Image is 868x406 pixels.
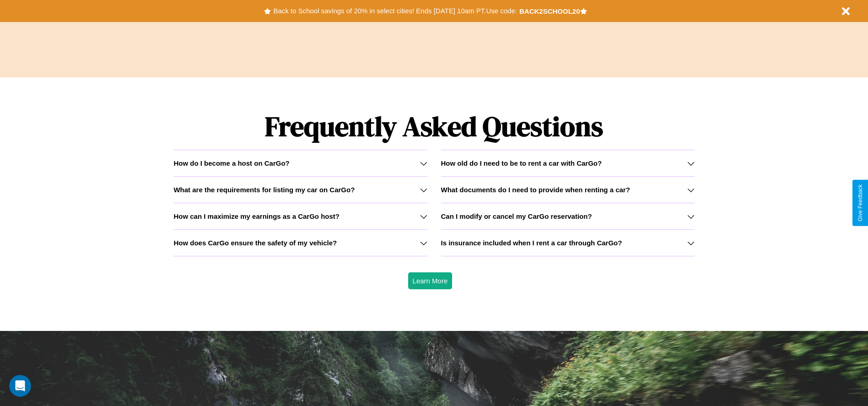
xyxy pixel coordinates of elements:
[441,212,592,220] h3: Can I modify or cancel my CarGo reservation?
[519,7,580,15] b: BACK2SCHOOL20
[441,239,622,247] h3: Is insurance included when I rent a car through CarGo?
[408,272,453,289] button: Learn More
[441,186,630,194] h3: What documents do I need to provide when renting a car?
[441,159,602,167] h3: How old do I need to be to rent a car with CarGo?
[173,159,289,167] h3: How do I become a host on CarGo?
[271,5,519,17] button: Back to School savings of 20% in select cities! Ends [DATE] 10am PT.Use code:
[173,239,337,247] h3: How does CarGo ensure the safety of my vehicle?
[9,375,31,397] iframe: Intercom live chat
[173,103,694,150] h1: Frequently Asked Questions
[173,186,355,194] h3: What are the requirements for listing my car on CarGo?
[173,212,340,220] h3: How can I maximize my earnings as a CarGo host?
[857,184,863,222] div: Give Feedback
